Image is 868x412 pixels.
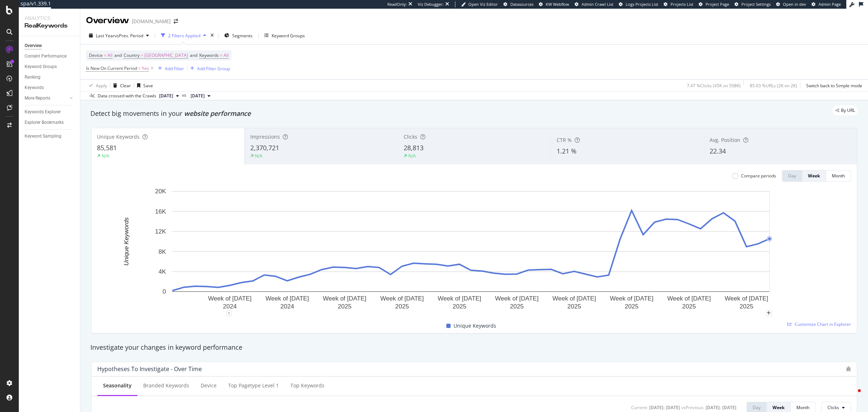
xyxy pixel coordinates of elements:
[783,1,806,7] span: Open in dev
[250,133,280,140] span: Impressions
[97,188,844,313] div: A chart.
[782,170,802,182] button: Day
[155,208,166,215] text: 16K
[25,84,44,92] div: Keywords
[557,147,576,155] span: 1.21 %
[90,343,858,352] div: Investigate your changes in keyword performance
[223,303,237,310] text: 2024
[165,66,184,72] div: Add Filter
[221,30,255,41] button: Segments
[197,66,230,72] div: Add Filter Group
[141,52,143,58] span: =
[795,321,851,327] span: Customize Chart in Explorer
[25,52,75,60] a: Content Performance
[380,295,424,302] text: Week of [DATE]
[404,143,424,152] span: 28,813
[134,80,153,91] button: Save
[808,173,820,179] div: Week
[503,1,533,7] a: Datasources
[557,136,572,143] span: CTR %
[788,173,796,179] div: Day
[833,105,858,115] div: legacy label
[103,382,132,389] div: Seasonality
[187,64,230,73] button: Add Filter Group
[123,217,130,266] text: Unique Keywords
[846,366,851,371] div: bug
[454,321,496,330] span: Unique Keywords
[766,310,772,316] div: plus
[25,119,75,126] a: Explorer Bookmarks
[25,119,64,126] div: Explorer Bookmarks
[626,1,658,7] span: Logs Projects List
[802,170,826,182] button: Week
[735,1,771,7] a: Project Settings
[96,33,115,39] span: Last Year
[740,303,753,310] text: 2025
[510,1,533,7] span: Datasources
[25,133,75,140] a: Keyword Sampling
[86,65,137,71] span: Is New On Current Period
[841,108,855,113] span: By URL
[395,303,409,310] text: 2025
[25,73,41,81] div: Ranking
[25,22,74,30] div: RealKeywords
[124,52,140,58] span: Country
[25,63,57,71] div: Keyword Groups
[803,80,862,91] button: Switch back to Simple mode
[190,52,197,58] span: and
[776,1,806,7] a: Open in dev
[510,303,524,310] text: 2025
[159,93,173,99] span: 2025 Oct. 2nd
[806,83,862,89] div: Switch back to Simple mode
[649,404,680,411] div: [DATE] - [DATE]
[97,133,140,140] span: Unique Keywords
[682,303,696,310] text: 2025
[827,404,839,411] span: Clicks
[290,382,324,389] div: Top Keywords
[681,404,704,411] div: vs Previous :
[104,52,106,58] span: =
[25,52,67,60] div: Content Performance
[25,133,61,140] div: Keyword Sampling
[706,1,729,7] span: Project Page
[250,143,279,152] span: 2,370,721
[567,303,581,310] text: 2025
[625,303,639,310] text: 2025
[610,295,653,302] text: Week of [DATE]
[631,404,648,411] div: Current:
[796,404,809,411] div: Month
[155,188,166,195] text: 20K
[272,33,305,39] div: Keyword Groups
[96,83,107,89] div: Apply
[143,382,189,389] div: Branded Keywords
[546,1,569,7] span: KW Webflow
[25,14,74,22] div: Analytics
[438,295,481,302] text: Week of [DATE]
[138,65,141,71] span: =
[741,173,776,179] div: Compare periods
[468,1,498,7] span: Open Viz Editor
[110,80,131,91] button: Clear
[228,382,279,389] div: Top pagetype Level 1
[25,94,50,102] div: More Reports
[25,42,75,50] a: Overview
[224,50,229,60] span: All
[142,63,149,73] span: Yes
[143,83,153,89] div: Save
[812,1,841,7] a: Admin Page
[158,268,166,275] text: 4K
[699,1,729,7] a: Project Page
[155,64,184,73] button: Add Filter
[710,136,740,143] span: Avg. Position
[191,93,205,99] span: 2024 Sep. 7th
[86,80,107,91] button: Apply
[338,303,352,310] text: 2025
[98,93,156,99] div: Data crossed with the Crawls
[575,1,613,7] a: Admin Crawl List
[168,33,200,39] div: 2 Filters Applied
[86,30,152,41] button: Last YearvsPrev. Period
[182,92,188,98] span: vs
[25,108,75,116] a: Keywords Explorer
[120,83,131,89] div: Clear
[25,108,61,116] div: Keywords Explorer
